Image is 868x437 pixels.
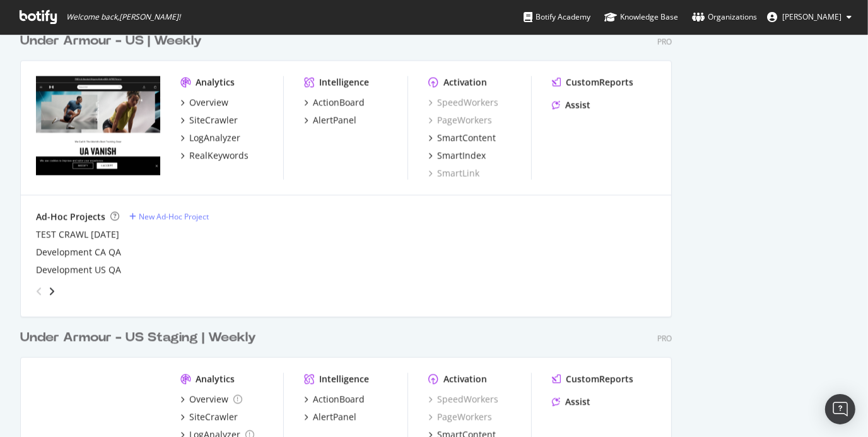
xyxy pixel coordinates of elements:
[20,328,256,347] div: Under Armour - US Staging | Weekly
[428,410,492,423] a: PageWorkers
[36,76,160,175] img: www.underarmour.com/en-us
[180,114,238,126] a: SiteCrawler
[437,131,496,144] div: SmartContent
[428,131,496,144] a: SmartContent
[196,76,235,88] div: Analytics
[428,167,479,179] a: SmartLink
[437,149,486,162] div: SmartIndex
[313,410,356,423] div: AlertPanel
[129,211,209,222] a: New Ad-Hoc Project
[66,12,180,22] span: Welcome back, [PERSON_NAME] !
[20,32,207,50] a: Under Armour - US | Weekly
[552,99,590,111] a: Assist
[566,76,633,88] div: CustomReports
[180,96,228,109] a: Overview
[189,131,240,144] div: LogAnalyzer
[657,36,672,47] div: Pro
[428,114,492,126] a: PageWorkers
[604,11,678,23] div: Knowledge Base
[319,76,369,88] div: Intelligence
[180,149,249,162] a: RealKeywords
[180,393,242,405] a: Overview
[189,410,238,423] div: SiteCrawler
[552,395,590,408] a: Assist
[782,11,842,22] span: Annie Ye
[657,333,672,344] div: Pro
[428,393,498,405] a: SpeedWorkers
[189,114,238,126] div: SiteCrawler
[565,99,590,111] div: Assist
[189,149,249,162] div: RealKeywords
[313,114,356,126] div: AlertPanel
[443,76,487,88] div: Activation
[552,373,633,385] a: CustomReports
[692,11,757,23] div: Organizations
[304,96,365,109] a: ActionBoard
[36,246,121,258] a: Development CA QA
[319,373,369,385] div: Intelligence
[36,210,105,223] div: Ad-Hoc Projects
[566,373,633,385] div: CustomReports
[31,281,47,301] div: angle-left
[304,393,365,405] a: ActionBoard
[304,410,356,423] a: AlertPanel
[20,328,261,347] a: Under Armour - US Staging | Weekly
[189,393,228,405] div: Overview
[20,32,202,50] div: Under Armour - US | Weekly
[524,11,590,23] div: Botify Academy
[180,410,238,423] a: SiteCrawler
[757,7,862,27] button: [PERSON_NAME]
[825,394,855,424] div: Open Intercom Messenger
[313,393,365,405] div: ActionBoard
[47,285,56,297] div: angle-right
[196,373,235,385] div: Analytics
[443,373,487,385] div: Activation
[552,76,633,88] a: CustomReports
[36,228,119,241] a: TEST CRAWL [DATE]
[304,114,356,126] a: AlertPanel
[189,96,228,109] div: Overview
[139,211,209,222] div: New Ad-Hoc Project
[313,96,365,109] div: ActionBoard
[565,395,590,408] div: Assist
[428,149,486,162] a: SmartIndex
[180,131,240,144] a: LogAnalyzer
[428,96,498,109] a: SpeedWorkers
[36,263,121,276] a: Development US QA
